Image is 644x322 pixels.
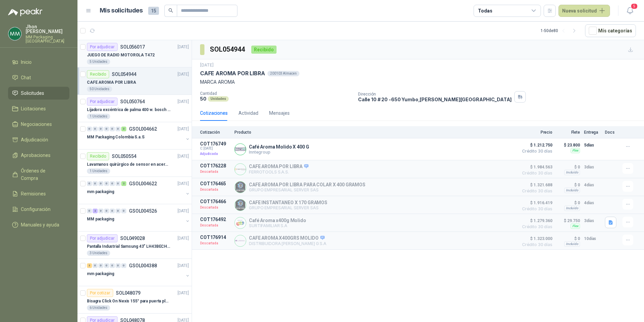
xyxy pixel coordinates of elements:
p: CAFE AROMA POR LIBRA [249,164,309,170]
p: 4 días [584,199,601,207]
span: Remisiones [21,190,46,197]
img: Company Logo [235,164,246,175]
img: Company Logo [235,235,246,246]
span: Manuales y ayuda [21,221,59,229]
span: $ 1.212.750 [519,141,552,149]
p: MM Packaging [GEOGRAPHIC_DATA] [26,35,69,43]
p: DISTRIBUIDORA [PERSON_NAME] G S.A [249,241,326,246]
p: COT176749 [200,141,230,146]
div: 1 Unidades [87,168,110,174]
p: CAFE AROMA POR LIBRA [87,79,136,86]
span: Crédito 30 días [519,243,552,247]
span: $ 1.984.563 [519,163,552,171]
p: Pantalla Industrial Samsung 43” LH43BECHLGKXZL BE43C-H [87,243,171,250]
img: Company Logo [235,217,246,229]
div: Actividad [238,109,258,117]
a: Por cotizarSOL048079[DATE] Bisagra Click On Nexis 155° para puerta plegable Grass con base de mon... [77,286,192,314]
span: Configuración [21,206,51,213]
span: 15 [148,7,159,15]
p: FERROTOOLS S.A.S. [249,169,309,175]
span: search [168,8,173,13]
a: 0 2 0 0 0 0 0 GSOL004526[DATE] MM packaging [87,207,190,229]
p: Cotización [200,130,230,135]
p: [DATE] [178,290,189,296]
img: Company Logo [235,144,246,155]
div: Flex [571,148,580,153]
p: [DATE] [178,263,189,269]
a: Licitaciones [8,102,69,115]
p: GSOL004388 [129,263,157,268]
div: 0 [104,263,109,268]
a: Remisiones [8,187,69,200]
div: 0 [104,181,109,186]
div: 0 [87,181,92,186]
p: Entrega [584,130,601,135]
p: $ 29.750 [556,217,580,225]
img: Company Logo [235,182,246,193]
p: Adjudicada [200,151,230,157]
span: Inicio [21,58,32,66]
button: Mís categorías [585,24,636,37]
div: Incluido [564,188,580,193]
p: GRUPO EMPRESARIAL SERVER SAS [249,205,327,210]
p: Inntegroup [249,150,309,155]
p: SURTIFAMILIAR S.A [249,223,306,228]
p: 3 días [584,163,601,171]
span: $ 1.279.360 [519,217,552,225]
p: SOL056017 [120,45,145,49]
p: Precio [519,130,552,135]
div: 0 [110,209,115,213]
a: Aprobaciones [8,149,69,162]
div: 0 [104,127,109,131]
p: GSOL004526 [129,209,157,213]
div: Incluido [564,241,580,247]
a: Configuración [8,203,69,216]
span: 5 [631,3,638,9]
p: SOL050554 [112,154,136,159]
div: 0 [87,209,92,213]
p: Descartada [200,186,230,193]
div: 2 [93,209,98,213]
p: CAFE AROMA X400GRS MOLIDO [249,235,326,241]
p: Café Aroma Molido X 400 G [249,144,309,150]
span: Crédito 30 días [519,225,552,229]
p: Descartada [200,240,230,247]
a: 0 0 0 0 0 0 2 GSOL004622[DATE] mm packaging [87,180,190,201]
div: 0 [121,209,126,213]
p: Dirección [358,92,512,97]
a: Solicitudes [8,87,69,100]
p: CAFE INSTANTANEO X 170 GRAMOS [249,200,327,205]
div: 200103 Almacen [267,71,299,76]
p: Producto [234,130,515,135]
div: 3 [121,127,126,131]
p: mm packaging [87,189,114,195]
p: Bisagra Click On Nexis 155° para puerta plegable Grass con base de montaje [87,298,171,304]
span: Crédito 30 días [519,207,552,211]
button: 5 [624,5,636,17]
span: C: [DATE] [200,146,230,151]
p: $ 0 [556,163,580,171]
p: Cantidad [200,91,353,96]
div: Por adjudicar [87,98,118,106]
p: [DATE] [178,181,189,187]
p: GSOL004662 [129,127,157,131]
img: Company Logo [235,199,246,211]
a: RecibidoSOL050554[DATE] Lavamanos quirúrgico de sensor en acero referencia TLS-131 Unidades [77,150,192,177]
img: Company Logo [8,27,21,40]
div: Incluido [564,206,580,211]
span: Licitaciones [21,105,46,112]
div: Por adjudicar [87,234,118,242]
div: 5 Unidades [87,59,110,64]
p: [DATE] [178,235,189,242]
a: Inicio [8,56,69,69]
div: Flex [571,223,580,229]
span: $ 1.321.688 [519,181,552,189]
span: Chat [21,74,31,81]
p: [DATE] [178,208,189,214]
a: Chat [8,71,69,84]
a: Negociaciones [8,118,69,131]
p: Café Aroma x400g Molido [249,218,306,223]
p: CAFE AROMA POR LIBRA PARA COLAR X 400 GRAMOS [249,182,365,187]
p: 3 días [584,217,601,225]
span: $ 1.323.000 [519,235,552,243]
